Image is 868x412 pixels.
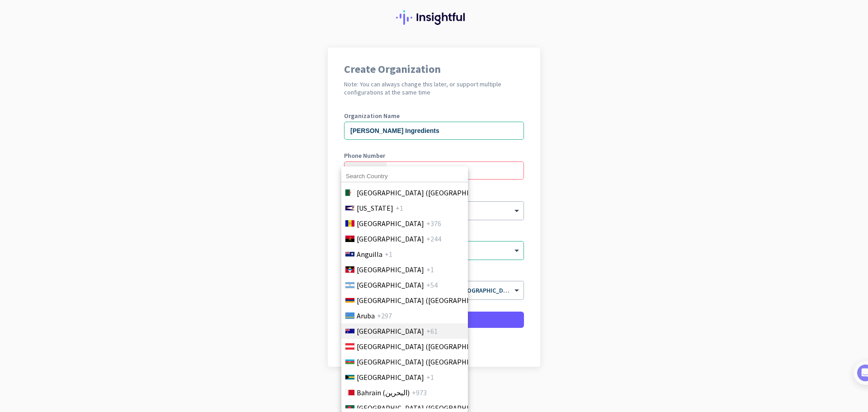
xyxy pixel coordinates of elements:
span: [GEOGRAPHIC_DATA] [357,372,424,383]
span: [GEOGRAPHIC_DATA] ([GEOGRAPHIC_DATA]) [357,356,498,367]
span: +1 [426,372,434,383]
span: +61 [426,326,438,336]
span: +244 [426,233,441,244]
span: [US_STATE] [357,203,393,213]
span: [GEOGRAPHIC_DATA] ([GEOGRAPHIC_DATA]) [357,295,498,306]
span: [GEOGRAPHIC_DATA] ([GEOGRAPHIC_DATA]) [357,341,498,352]
input: Search Country [341,170,468,182]
span: Anguilla [357,249,382,260]
span: +297 [377,310,392,321]
span: +54 [426,279,438,290]
span: +376 [426,218,441,229]
span: [GEOGRAPHIC_DATA] [357,326,424,336]
span: +1 [385,249,392,260]
span: [GEOGRAPHIC_DATA] [357,218,424,229]
span: [GEOGRAPHIC_DATA] [357,264,424,275]
span: +973 [412,387,427,398]
span: +1 [396,203,403,213]
span: +1 [426,264,434,275]
span: [GEOGRAPHIC_DATA] [357,233,424,244]
span: Bahrain (‫البحرين‬‎) [357,387,410,398]
span: [GEOGRAPHIC_DATA] (‫[GEOGRAPHIC_DATA]‬‎) [357,187,498,198]
span: Aruba [357,310,375,321]
span: [GEOGRAPHIC_DATA] [357,279,424,290]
